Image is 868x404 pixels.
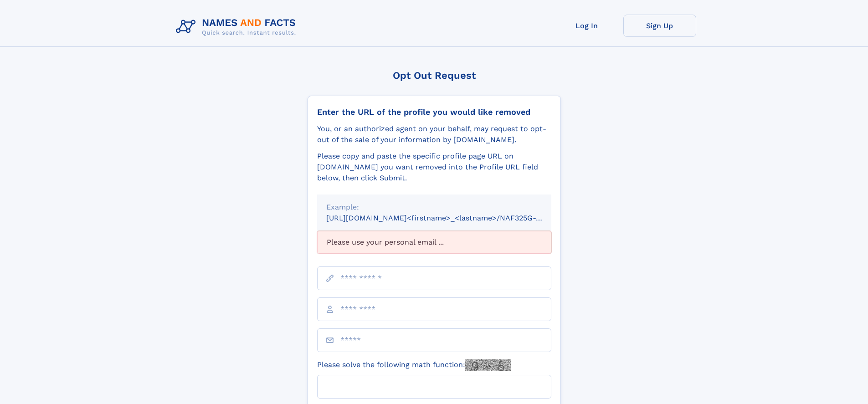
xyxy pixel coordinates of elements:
div: You, or an authorized agent on your behalf, may request to opt-out of the sale of your informatio... [317,123,551,145]
div: Opt Out Request [308,70,561,81]
div: Enter the URL of the profile you would like removed [317,107,551,117]
div: Example: [326,202,542,213]
div: Please use your personal email ... [317,231,551,254]
label: Please solve the following math function: [317,359,511,371]
a: Log In [550,15,623,37]
small: [URL][DOMAIN_NAME]<firstname>_<lastname>/NAF325G-xxxxxxxx [326,214,569,222]
a: Sign Up [623,15,696,37]
div: Please copy and paste the specific profile page URL on [DOMAIN_NAME] you want removed into the Pr... [317,151,551,184]
img: Logo Names and Facts [172,15,303,39]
